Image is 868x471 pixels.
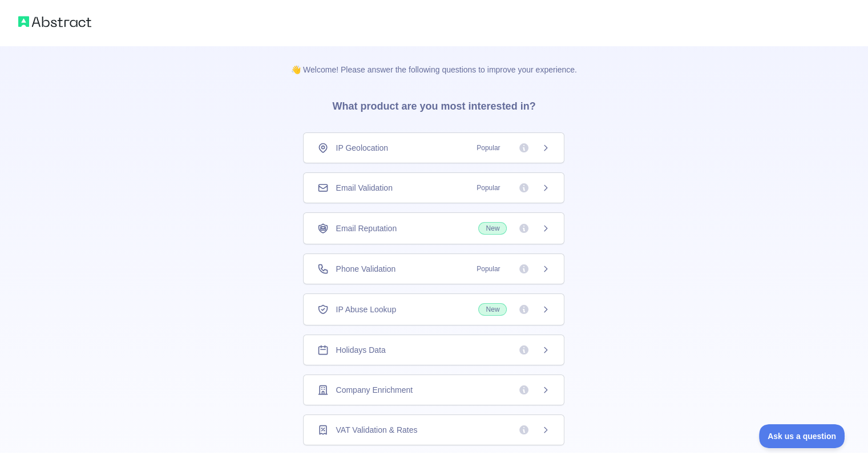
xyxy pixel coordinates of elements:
h3: What product are you most interested in? [314,75,554,132]
span: Popular [470,263,507,275]
iframe: Toggle Customer Support [759,424,845,448]
span: Phone Validation [336,263,395,275]
span: Popular [470,142,507,154]
img: Abstract logo [18,14,91,30]
span: IP Geolocation [336,142,388,154]
span: New [478,222,507,235]
span: New [478,303,507,316]
span: Popular [470,182,507,194]
p: 👋 Welcome! Please answer the following questions to improve your experience. [273,46,595,75]
span: VAT Validation & Rates [336,424,417,436]
span: Company Enrichment [336,384,413,396]
span: Email Reputation [336,223,397,234]
span: Email Validation [336,182,392,194]
span: Holidays Data [336,344,385,356]
span: IP Abuse Lookup [336,304,396,315]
